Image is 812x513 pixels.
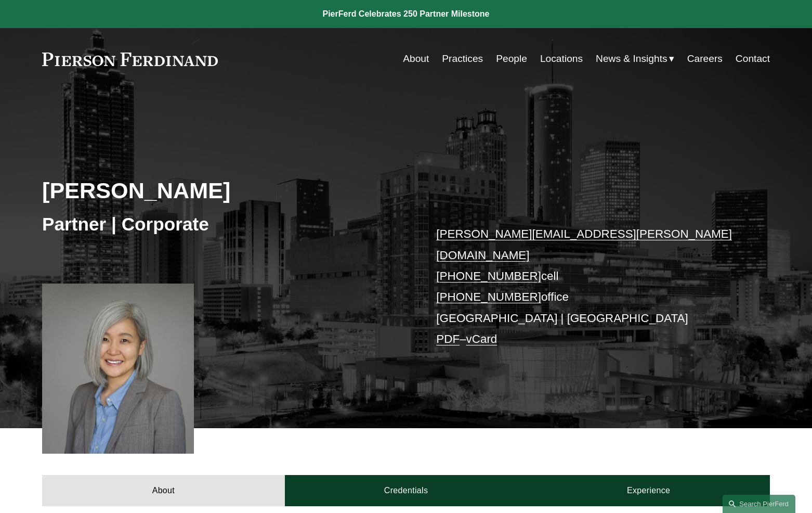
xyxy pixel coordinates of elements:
a: folder dropdown [596,49,674,69]
a: [PHONE_NUMBER] [436,270,541,283]
a: Credentials [285,475,528,506]
a: About [403,49,429,69]
a: vCard [466,332,497,345]
a: [PHONE_NUMBER] [436,290,541,303]
h2: [PERSON_NAME] [42,177,406,204]
a: Practices [442,49,483,69]
a: PDF [436,332,460,345]
a: People [496,49,527,69]
h3: Partner | Corporate [42,213,406,236]
a: Careers [687,49,723,69]
a: About [42,475,285,506]
a: Locations [540,49,583,69]
p: cell office [GEOGRAPHIC_DATA] | [GEOGRAPHIC_DATA] – [436,224,739,350]
span: News & Insights [596,50,667,68]
a: Contact [736,49,770,69]
a: [PERSON_NAME][EMAIL_ADDRESS][PERSON_NAME][DOMAIN_NAME] [436,227,732,261]
a: Search this site [723,495,795,513]
a: Experience [527,475,770,506]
